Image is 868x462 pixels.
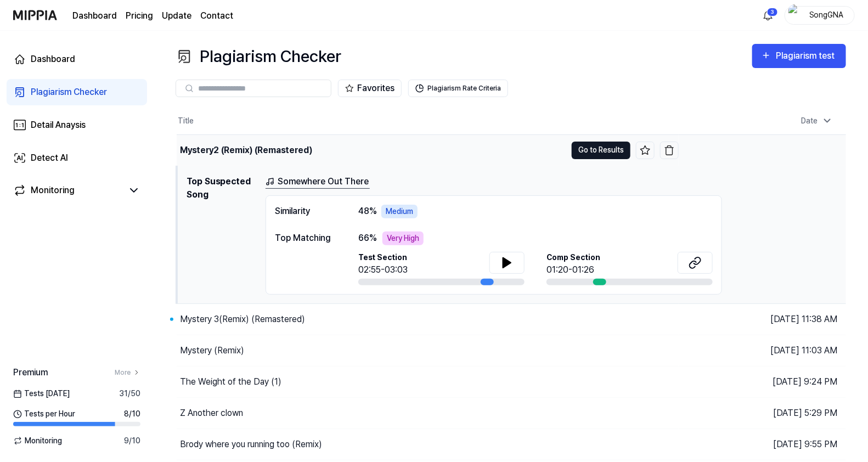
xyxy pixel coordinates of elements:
[776,49,837,63] div: Plagiarism test
[679,303,846,335] td: [DATE] 11:38 AM
[180,438,322,451] div: Brody where you running too (Remix)
[72,9,117,22] a: Dashboard
[200,9,233,22] a: Contact
[31,53,75,66] div: Dashboard
[180,407,243,420] div: Z Another clown
[679,134,846,166] td: [DATE] 11:43 AM
[126,9,153,22] button: Pricing
[124,435,140,447] span: 9 / 10
[187,175,257,295] h1: Top Suspected Song
[381,205,418,218] div: Medium
[13,184,123,197] a: Monitoring
[788,4,802,26] img: profile
[797,112,837,130] div: Date
[679,397,846,429] td: [DATE] 5:29 PM
[752,44,846,68] button: Plagiarism test
[13,408,75,420] span: Tests per Hour
[177,108,679,134] th: Title
[767,8,778,16] div: 3
[546,252,600,263] span: Comp Section
[31,86,107,99] div: Plagiarism Checker
[679,429,846,460] td: [DATE] 9:55 PM
[13,388,70,399] span: Tests [DATE]
[275,232,336,245] div: Top Matching
[275,205,336,218] div: Similarity
[13,366,48,379] span: Premium
[358,205,377,218] span: 48 %
[785,6,855,25] button: profileSongGNA
[124,408,140,420] span: 8 / 10
[180,344,244,357] div: Mystery (Remix)
[176,44,341,69] div: Plagiarism Checker
[31,184,75,197] div: Monitoring
[546,263,600,277] div: 01:20-01:26
[119,388,140,399] span: 31 / 50
[664,145,675,156] img: delete
[338,80,402,97] button: Favorites
[31,151,68,165] div: Detect AI
[762,9,775,22] img: 알림
[7,112,147,138] a: Detail Anaysis
[180,313,305,326] div: Mystery 3(Remix) (Remastered)
[382,232,424,245] div: Very High
[115,368,140,378] a: More
[679,335,846,366] td: [DATE] 11:03 AM
[162,9,191,22] a: Update
[408,80,508,97] button: Plagiarism Rate Criteria
[7,145,147,171] a: Detect AI
[180,375,281,388] div: The Weight of the Day (1)
[180,144,312,157] div: Mystery2 (Remix) (Remastered)
[679,366,846,397] td: [DATE] 9:24 PM
[31,119,86,132] div: Detail Anaysis
[358,232,377,245] span: 66 %
[266,175,370,189] a: Somewhere Out There
[13,435,62,447] span: Monitoring
[7,79,147,105] a: Plagiarism Checker
[805,9,848,21] div: SongGNA
[572,142,630,159] button: Go to Results
[759,7,777,24] button: 알림3
[358,263,408,277] div: 02:55-03:03
[358,252,408,263] span: Test Section
[7,46,147,72] a: Dashboard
